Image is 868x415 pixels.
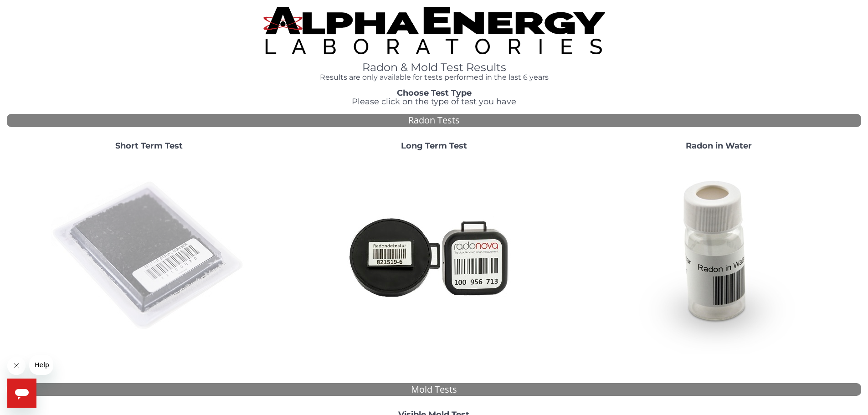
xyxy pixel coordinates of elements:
img: TightCrop.jpg [263,7,605,54]
iframe: Close message [7,357,26,375]
img: ShortTerm.jpg [51,158,247,354]
strong: Choose Test Type [397,88,472,98]
span: Please click on the type of test you have [352,97,516,107]
img: RadoninWater.jpg [621,158,817,354]
strong: Radon in Water [686,141,752,151]
strong: Long Term Test [401,141,467,151]
div: Mold Tests [7,383,861,396]
iframe: Button to launch messaging window [7,379,36,408]
div: Radon Tests [7,114,861,127]
h1: Radon & Mold Test Results [263,61,605,73]
iframe: Message from company [29,355,53,375]
h4: Results are only available for tests performed in the last 6 years [263,73,605,82]
strong: Short Term Test [115,141,183,151]
img: Radtrak2vsRadtrak3.jpg [336,158,532,354]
